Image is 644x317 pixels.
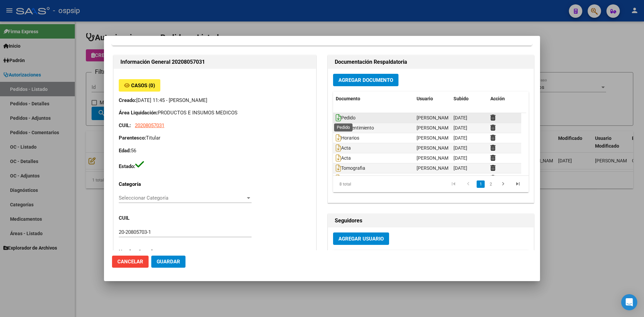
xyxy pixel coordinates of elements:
[453,96,469,101] span: Subido
[333,92,414,106] datatable-header-cell: Documento
[453,155,467,161] span: [DATE]
[451,92,488,106] datatable-header-cell: Subido
[417,135,452,141] span: [PERSON_NAME]
[117,259,143,265] span: Cancelar
[477,180,485,188] a: 1
[512,180,524,188] a: go to last page
[151,256,185,268] button: Guardar
[119,109,311,117] p: PRODUCTOS E INSUMOS MEDICOS
[338,77,393,83] span: Agregar Documento
[336,145,351,151] span: Acta
[112,256,149,268] button: Cancelar
[336,165,365,171] span: Tomografia
[453,125,467,130] span: [DATE]
[621,294,637,310] div: Open Intercom Messenger
[462,180,475,188] a: go to previous page
[490,96,505,101] span: Acción
[476,178,486,190] li: page 1
[119,147,311,155] p: 56
[417,96,433,101] span: Usuario
[338,236,384,242] span: Agregar Usuario
[119,79,160,92] button: Casos (0)
[447,180,460,188] a: go to first page
[119,163,135,169] strong: Estado:
[119,97,311,104] p: [DATE] 11:45 - [PERSON_NAME]
[453,145,467,151] span: [DATE]
[488,92,521,106] datatable-header-cell: Acción
[497,180,509,188] a: go to next page
[335,58,527,66] h2: Documentación Respaldatoria
[119,122,131,128] strong: CUIL:
[336,135,359,141] span: Horarios
[333,74,398,86] button: Agregar Documento
[333,176,371,193] div: 8 total
[135,122,164,128] span: 20208057031
[417,115,452,120] span: [PERSON_NAME]
[119,135,146,141] strong: Parentesco:
[453,115,467,120] span: [DATE]
[453,165,467,171] span: [DATE]
[119,134,311,142] p: Titular
[119,148,131,154] strong: Edad:
[417,125,452,130] span: [PERSON_NAME]
[414,92,451,106] datatable-header-cell: Usuario
[119,214,176,222] p: CUIL
[131,83,155,89] span: Casos (0)
[336,115,356,120] span: Pedido
[119,195,246,201] span: Seleccionar Categoría
[487,180,495,188] a: 2
[120,58,309,66] h2: Información General 20208057031
[336,96,360,101] span: Documento
[119,97,136,103] strong: Creado:
[417,165,452,171] span: [PERSON_NAME]
[119,110,158,116] strong: Área Liquidación:
[486,178,496,190] li: page 2
[119,248,176,256] p: Nombre Completo
[119,180,176,188] p: Categoría
[157,259,180,265] span: Guardar
[335,217,527,225] h2: Seguidores
[336,155,351,161] span: Acta
[417,155,452,161] span: [PERSON_NAME]
[333,232,389,245] button: Agregar Usuario
[417,145,452,151] span: [PERSON_NAME]
[453,135,467,141] span: [DATE]
[336,125,374,130] span: Consentimiento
